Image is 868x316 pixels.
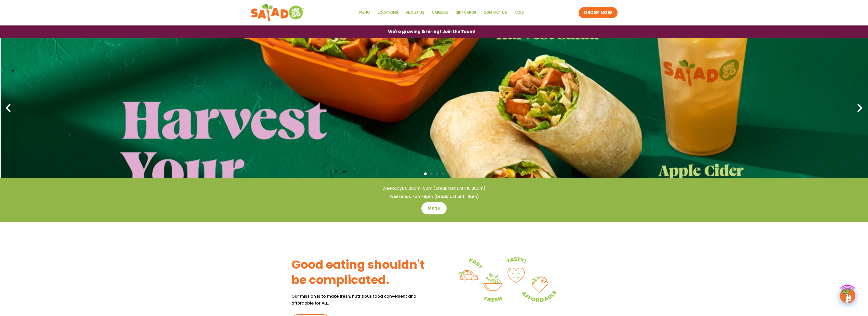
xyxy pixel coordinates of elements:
img: new-SAG-logo-768×292 [251,3,304,23]
nav: Menu [355,7,528,19]
span: Go to slide 2 [430,172,433,175]
h4: Weekends 7am-9pm (breakfast until 11am) [10,194,858,199]
span: We're growing & hiring! Join the Team! [388,30,476,34]
a: About Us [402,7,428,19]
a: FAQs [511,7,528,19]
a: Careers [428,7,452,19]
a: Contact Us [480,7,511,19]
span: ORDER NOW [584,10,612,16]
p: Our mission is to make fresh, nutritious food convenient and affordable for ALL. [291,293,434,307]
h4: Weekdays 6:30am-9pm (breakfast until 10:30am) [10,186,858,191]
span: Go to slide 1 [424,172,427,175]
span: Menu [428,205,440,211]
a: ORDER NOW [579,7,617,18]
h3: Good eating shouldn't be complicated. [291,257,434,288]
span: Go to slide 4 [442,172,444,175]
a: Menu [421,202,447,214]
a: GIFT CARDS [452,7,480,19]
a: We're growing & hiring! Join the Team! [380,26,483,38]
a: Locations [374,7,402,19]
span: Go to slide 3 [436,172,438,175]
a: Menu [355,7,374,19]
div: Next slide [854,102,865,114]
div: Previous slide [3,102,14,114]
